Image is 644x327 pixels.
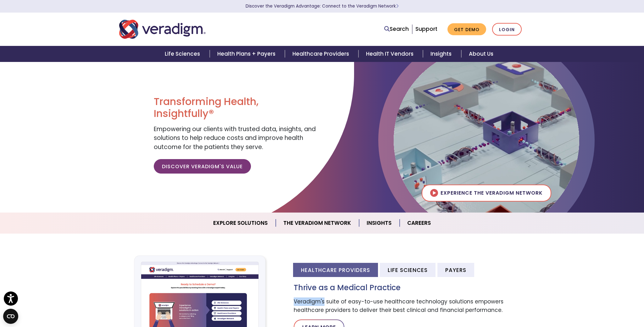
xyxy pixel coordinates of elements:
img: Veradigm logo [119,19,206,40]
a: Insights [359,215,400,231]
h1: Transforming Health, Insightfully® [154,96,317,120]
a: Discover Veradigm's Value [154,159,251,174]
li: Payers [437,263,474,277]
span: Learn More [396,3,399,9]
li: Healthcare Providers [293,263,378,277]
a: About Us [461,46,501,62]
a: Search [384,25,409,33]
a: Login [492,23,522,36]
a: Explore Solutions [206,215,276,231]
a: Health IT Vendors [358,46,423,62]
a: Healthcare Providers [285,46,358,62]
h3: Thrive as a Medical Practice [294,283,525,292]
a: The Veradigm Network [276,215,359,231]
a: Careers [400,215,438,231]
a: Insights [423,46,461,62]
a: Health Plans + Payers [210,46,285,62]
iframe: Drift Chat Widget [523,288,636,319]
a: Life Sciences [157,46,209,62]
a: Discover the Veradigm Advantage: Connect to the Veradigm NetworkLearn More [246,3,399,9]
button: Open CMP widget [3,309,18,324]
a: Support [415,25,437,33]
li: Life Sciences [380,263,436,277]
span: Empowering our clients with trusted data, insights, and solutions to help reduce costs and improv... [154,125,316,151]
p: Veradigm's suite of easy-to-use healthcare technology solutions empowers healthcare providers to ... [294,297,525,314]
a: Get Demo [447,23,486,36]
